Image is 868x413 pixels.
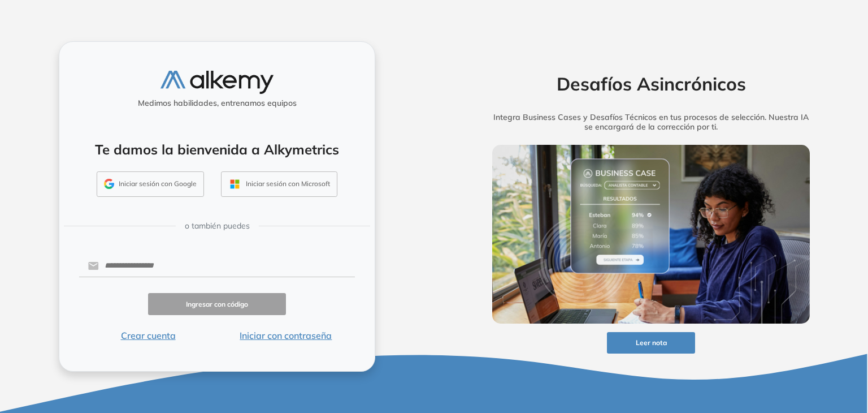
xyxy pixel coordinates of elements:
[492,145,810,324] img: img-more-info
[79,329,217,342] button: Crear cuenta
[64,98,370,108] h5: Medimos habilidades, entrenamos equipos
[475,113,827,132] h5: Integra Business Cases y Desafíos Técnicos en tus procesos de selección. Nuestra IA se encargará ...
[148,293,286,315] button: Ingresar con código
[475,73,827,94] h2: Desafíos Asincrónicos
[74,141,360,158] h4: Te damos la bienvenida a Alkymetrics
[97,171,204,197] button: Iniciar sesión con Google
[221,171,337,197] button: Iniciar sesión con Microsoft
[665,282,868,413] div: Widget de chat
[217,329,355,342] button: Iniciar con contraseña
[160,71,274,94] img: logo-alkemy
[104,179,114,189] img: GMAIL_ICON
[665,282,868,413] iframe: Chat Widget
[607,332,695,354] button: Leer nota
[228,178,241,191] img: OUTLOOK_ICON
[185,220,250,232] span: o también puedes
